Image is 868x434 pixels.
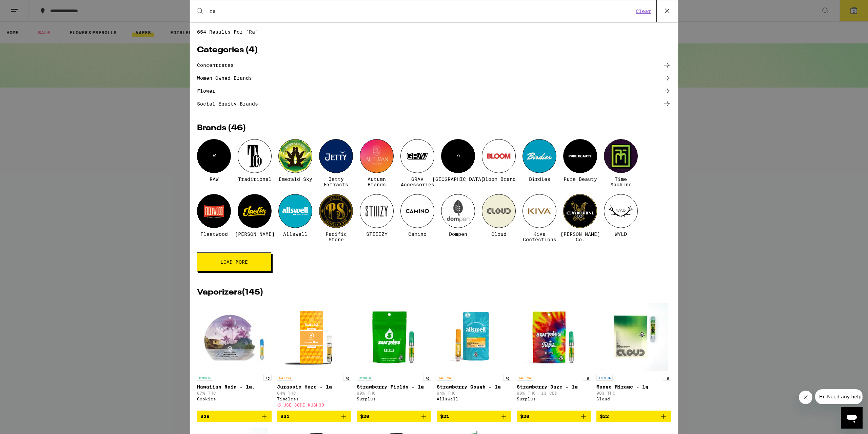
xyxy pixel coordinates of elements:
[437,303,511,411] a: Open page for Strawberry Cough - 1g from Allswell
[235,231,275,237] span: [PERSON_NAME]
[280,303,348,371] img: Timeless - Jurassic Haze - 1g
[596,391,671,395] p: 90% THC
[423,375,431,381] p: 1g
[200,414,210,419] span: $28
[277,303,352,411] a: Open page for Jurassic Haze - 1g from Timeless
[277,411,352,422] button: Add to bag
[197,100,671,108] a: Social equity brands
[197,391,272,395] p: 87% THC
[197,303,272,371] img: Cookies - Hawaiian Rain - 1g.
[366,231,388,237] span: STIIIZY
[197,139,231,173] div: R
[319,176,353,187] span: Jetty Extracts
[600,414,609,419] span: $22
[197,384,272,390] p: Hawaiian Rain - 1g.
[197,375,213,381] p: HYBRID
[491,231,507,237] span: Cloud
[263,375,272,381] p: 1g
[197,288,671,297] h2: Vaporizers ( 145 )
[596,303,671,411] a: Open page for Mango Mirage - 1g from Cloud
[517,384,591,390] p: Strawberry Daze - 1g
[517,397,591,401] div: Surplus
[517,303,591,411] a: Open page for Strawberry Daze - 1g from Surplus
[520,303,588,371] img: Surplus - Strawberry Daze - 1g
[503,375,511,381] p: 1g
[663,375,671,381] p: 1g
[604,176,638,187] span: Time Machine
[360,414,369,419] span: $20
[440,303,508,371] img: Allswell - Strawberry Cough - 1g
[517,411,591,422] button: Add to bag
[596,375,613,381] p: INDICA
[634,8,653,14] button: Clear
[197,252,271,271] button: Load More
[841,407,863,429] iframe: Button to launch messaging window
[600,303,668,371] img: Cloud - Mango Mirage - 1g
[437,391,511,395] p: 84% THC
[437,411,511,422] button: Add to bag
[357,303,431,411] a: Open page for Strawberry Fields - 1g from Surplus
[529,176,550,182] span: Birdies
[4,5,49,10] span: Hi. Need any help?
[197,61,671,69] a: concentrates
[520,414,529,419] span: $20
[197,74,671,82] a: Women owned brands
[283,403,324,407] span: USE CODE KUSH30
[209,8,634,14] input: Search for products & categories
[449,231,467,237] span: Dompen
[615,231,627,237] span: WYLD
[277,375,293,381] p: SATIVA
[583,375,591,381] p: 1g
[560,231,600,242] span: [PERSON_NAME] Co.
[279,176,312,182] span: Emerald Sky
[238,176,272,182] span: Traditional
[522,231,556,242] span: Kiva Confections
[197,303,272,411] a: Open page for Hawaiian Rain - 1g. from Cookies
[210,176,219,182] span: RAW
[197,29,671,35] span: 654 results for "ra"
[400,176,434,187] span: GRAV Accessories
[596,384,671,390] p: Mango Mirage - 1g
[197,411,272,422] button: Add to bag
[197,46,671,54] h2: Categories ( 4 )
[357,375,373,381] p: HYBRID
[432,176,484,182] span: [GEOGRAPHIC_DATA]
[440,414,449,419] span: $21
[482,176,516,182] span: Bloom Brand
[197,87,671,95] a: flower
[357,411,431,422] button: Add to bag
[441,139,475,173] div: A
[200,231,228,237] span: Fleetwood
[277,384,352,390] p: Jurassic Haze - 1g
[360,303,428,371] img: Surplus - Strawberry Fields - 1g
[360,176,394,187] span: Autumn Brands
[799,391,812,404] iframe: Close message
[564,176,597,182] span: Pure Beauty
[408,231,427,237] span: Camino
[596,397,671,401] div: Cloud
[283,231,308,237] span: Allswell
[343,375,351,381] p: 1g
[437,384,511,390] p: Strawberry Cough - 1g
[277,391,352,395] p: 84% THC
[437,375,453,381] p: SATIVA
[319,231,353,242] span: Pacific Stone
[596,411,671,422] button: Add to bag
[220,260,248,264] span: Load More
[517,391,591,395] p: 88% THC: 1% CBD
[357,397,431,401] div: Surplus
[197,124,671,132] h2: Brands ( 46 )
[815,389,863,404] iframe: Message from company
[517,375,533,381] p: SATIVA
[277,397,352,401] div: Timeless
[197,397,272,401] div: Cookies
[280,414,290,419] span: $31
[437,397,511,401] div: Allswell
[357,391,431,395] p: 89% THC
[357,384,431,390] p: Strawberry Fields - 1g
